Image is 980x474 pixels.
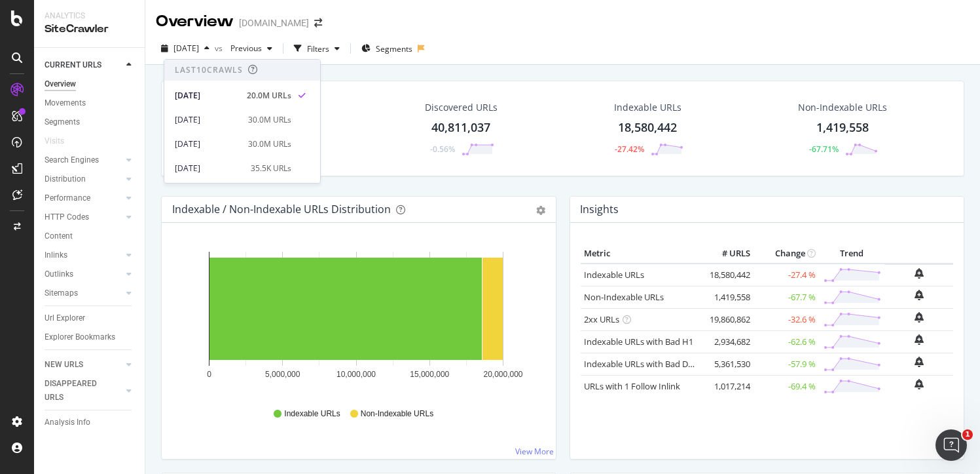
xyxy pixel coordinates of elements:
div: Analytics [45,10,134,22]
a: Sitemaps [45,286,122,300]
button: Previous [225,38,278,59]
div: NEW URLS [45,358,83,372]
div: -67.71% [809,144,839,155]
div: -27.42% [615,144,644,155]
a: Segments [45,115,136,129]
text: 0 [207,370,211,379]
span: Indexable URLs [284,408,340,420]
a: Indexable URLs with Bad Description [584,358,727,370]
div: [DATE] [175,114,240,126]
div: Distribution [45,172,86,186]
div: bell-plus [915,334,924,345]
td: -57.9 % [753,353,819,375]
div: 35.5K URLs [251,163,291,174]
span: 2025 Aug. 25th [173,43,199,54]
div: Search Engines [45,153,99,167]
div: Overview [45,77,76,91]
div: Discovered URLs [425,101,498,114]
button: Filters [289,38,345,59]
div: bell-plus [915,268,924,279]
a: Movements [45,96,136,110]
div: Inlinks [45,248,67,262]
a: NEW URLS [45,358,122,372]
div: Url Explorer [45,311,85,325]
a: Distribution [45,172,122,186]
div: Outlinks [45,267,73,281]
div: 1,419,558 [816,119,869,136]
th: Change [753,244,819,264]
td: -27.4 % [753,264,819,286]
h4: Insights [580,201,619,218]
a: HTTP Codes [45,210,122,224]
button: [DATE] [156,38,215,59]
div: DISAPPEARED URLS [45,377,111,405]
div: Sitemaps [45,286,78,300]
text: 5,000,000 [265,370,300,379]
div: Movements [45,96,86,110]
div: SiteCrawler [45,22,134,37]
svg: A chart. [172,244,540,396]
a: DISAPPEARED URLS [45,377,122,405]
a: Explorer Bookmarks [45,330,136,344]
th: # URLS [701,244,753,264]
td: 2,934,682 [701,330,753,353]
a: Visits [45,134,77,148]
td: 18,580,442 [701,264,753,286]
text: 15,000,000 [410,370,449,379]
a: CURRENT URLS [45,58,122,72]
a: Analysis Info [45,416,136,429]
a: Inlinks [45,248,122,262]
div: bell-plus [915,357,924,367]
span: vs [215,43,225,54]
div: Filters [307,43,329,54]
div: 30.0M URLs [248,138,291,150]
td: -32.6 % [753,308,819,330]
td: -69.4 % [753,375,819,397]
div: 18,580,442 [618,119,677,136]
td: 1,419,558 [701,286,753,308]
div: Content [45,229,73,243]
div: Non-Indexable URLs [798,101,887,114]
a: Performance [45,191,122,205]
div: Performance [45,191,90,205]
td: 1,017,214 [701,375,753,397]
div: Analysis Info [45,416,90,429]
span: Previous [225,43,262,54]
span: Non-Indexable URLs [361,408,433,420]
div: bell-plus [915,290,924,300]
div: [DATE] [175,163,243,174]
div: Overview [156,10,234,33]
th: Trend [819,244,884,264]
span: Segments [376,43,412,54]
a: View More [515,446,554,457]
a: Content [45,229,136,243]
a: URLs with 1 Follow Inlink [584,380,680,392]
td: 5,361,530 [701,353,753,375]
td: -67.7 % [753,286,819,308]
div: CURRENT URLS [45,58,101,72]
a: Indexable URLs with Bad H1 [584,336,693,347]
div: arrow-right-arrow-left [314,18,322,28]
a: Non-Indexable URLs [584,291,664,303]
div: 40,811,037 [431,119,490,136]
div: Indexable URLs [614,101,681,114]
text: 10,000,000 [336,370,376,379]
div: gear [536,206,545,215]
div: HTTP Codes [45,210,89,224]
a: 2xx URLs [584,313,619,325]
div: Segments [45,115,80,129]
button: Segments [356,38,418,59]
a: Indexable URLs [584,269,644,281]
a: Url Explorer [45,311,136,325]
div: -0.56% [430,144,455,155]
td: 19,860,862 [701,308,753,330]
th: Metric [581,244,701,264]
div: 30.0M URLs [248,114,291,126]
div: bell-plus [915,379,924,389]
iframe: Intercom live chat [935,429,967,461]
div: bell-plus [915,312,924,323]
span: 1 [962,429,973,440]
text: 20,000,000 [483,370,522,379]
a: Overview [45,77,136,91]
